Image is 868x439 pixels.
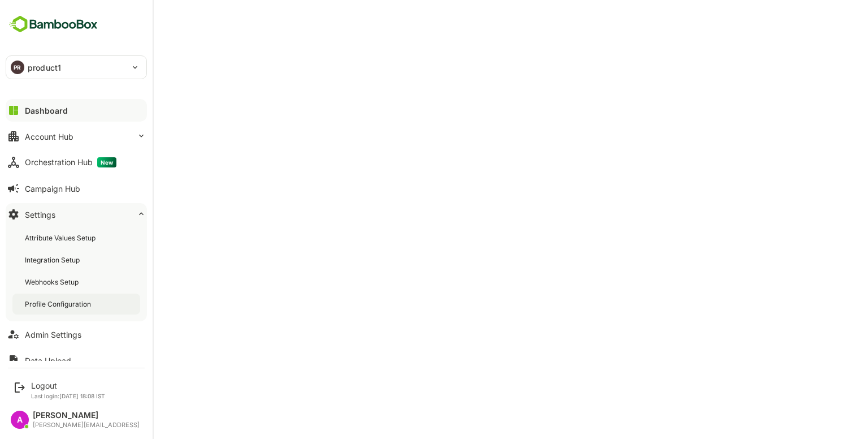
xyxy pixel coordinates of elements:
span: New [97,157,116,167]
div: Admin Settings [25,330,81,339]
p: product1 [28,62,61,74]
div: PR [11,61,24,74]
div: Attribute Values Setup [25,233,98,243]
button: Campaign Hub [6,177,147,200]
button: Settings [6,203,147,226]
div: PRproduct1 [6,56,146,79]
div: [PERSON_NAME][EMAIL_ADDRESS] [33,421,140,429]
div: Dashboard [25,106,68,115]
div: Profile Configuration [25,299,93,309]
p: Last login: [DATE] 18:08 IST [31,393,105,399]
div: Campaign Hub [25,184,80,193]
div: Logout [31,381,105,390]
div: Data Upload [25,356,71,365]
button: Data Upload [6,349,147,372]
button: Admin Settings [6,323,147,346]
img: BambooboxFullLogoMark.5f36c76dfaba33ec1ec1367b70bb1252.svg [6,14,101,35]
div: A [11,411,29,429]
div: Orchestration Hub [25,157,116,167]
button: Account Hub [6,125,147,148]
div: [PERSON_NAME] [33,411,140,420]
button: Dashboard [6,99,147,122]
div: Account Hub [25,132,73,141]
div: Webhooks Setup [25,277,81,287]
div: Settings [25,210,55,219]
button: Orchestration HubNew [6,151,147,174]
div: Integration Setup [25,255,82,265]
